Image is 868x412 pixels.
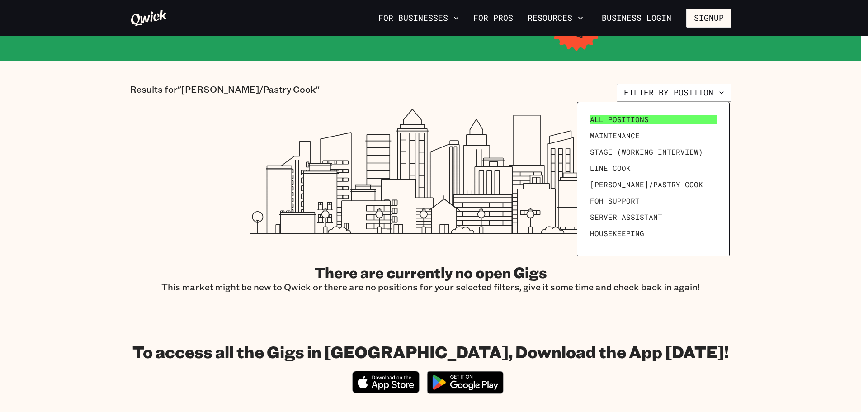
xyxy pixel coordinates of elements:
[590,164,631,173] span: Line Cook
[586,111,720,247] ul: Filter by position
[590,115,649,124] span: All Positions
[590,147,703,156] span: Stage (working interview)
[590,229,644,238] span: Housekeeping
[590,131,640,140] span: Maintenance
[590,213,662,222] span: Server Assistant
[590,245,631,254] span: Prep Cook
[590,180,703,189] span: [PERSON_NAME]/Pastry Cook
[590,196,640,205] span: FOH Support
